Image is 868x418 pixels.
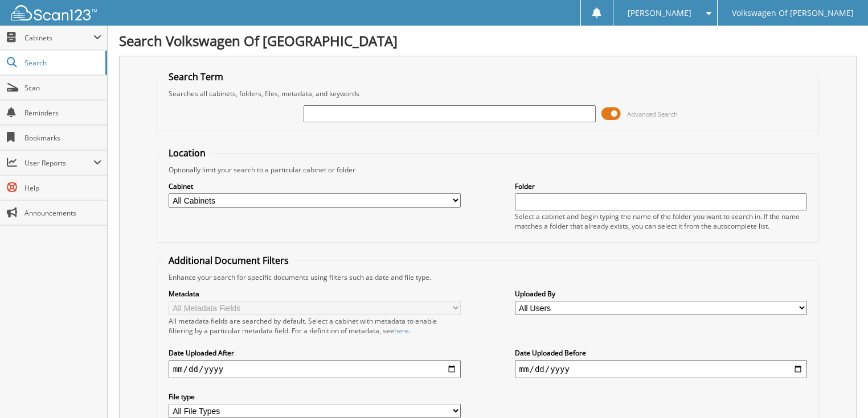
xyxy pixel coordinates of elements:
[163,165,813,175] div: Optionally limit your search to a particular cabinet or folder
[515,360,808,378] input: end
[169,348,461,358] label: Date Uploaded After
[24,183,101,193] span: Help
[24,83,101,93] span: Scan
[24,33,93,43] span: Cabinets
[515,181,808,191] label: Folder
[515,348,808,358] label: Date Uploaded Before
[515,212,808,231] div: Select a cabinet and begin typing the name of the folder you want to search in. If the name match...
[628,10,691,16] span: [PERSON_NAME]
[24,208,101,218] span: Announcements
[11,5,97,20] img: scan123-logo-white.svg
[163,272,813,282] div: Enhance your search for specific documents using filters such as date and file type.
[515,289,808,299] label: Uploaded By
[24,133,101,143] span: Bookmarks
[169,181,461,191] label: Cabinet
[169,392,461,402] label: File type
[169,289,461,299] label: Metadata
[394,326,409,336] a: here
[119,31,857,50] h1: Search Volkswagen Of [GEOGRAPHIC_DATA]
[24,58,100,68] span: Search
[163,254,294,267] legend: Additional Document Filters
[163,71,229,83] legend: Search Term
[163,147,211,159] legend: Location
[163,89,813,98] div: Searches all cabinets, folders, files, metadata, and keywords
[627,110,678,118] span: Advanced Search
[169,360,461,378] input: start
[169,316,461,336] div: All metadata fields are searched by default. Select a cabinet with metadata to enable filtering b...
[24,158,93,168] span: User Reports
[24,108,101,118] span: Reminders
[732,10,854,16] span: Volkswagen Of [PERSON_NAME]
